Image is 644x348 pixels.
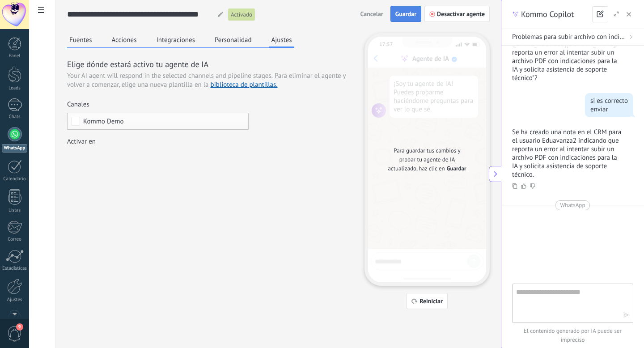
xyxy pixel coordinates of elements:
button: Ajustes [269,33,294,48]
button: Integraciones [154,33,198,47]
span: Kommo Demo [83,118,124,125]
button: Acciones [110,33,139,47]
button: Reiniciar [407,293,448,309]
span: Activar en [67,137,96,146]
button: Cancelar [356,7,387,21]
span: Problemas para subir archivo con indicaciones para programar robot IA [512,33,626,42]
span: Reiniciar [419,298,443,304]
h3: Elige dónde estará activo tu agente de IA [67,59,353,70]
div: WhatsApp [2,144,27,153]
span: Desactivar agente [437,11,485,17]
span: WhatsApp [560,201,585,210]
div: Calendario [2,176,28,182]
div: si es correcto enviar [590,97,628,114]
p: ¿Está seguro de que desea agregar una nota al lead con el texto: "El usuario Eduavanza2 ([EMAIL_A... [512,14,623,82]
span: Kommo Copilot [521,9,574,20]
span: El contenido generado por IA puede ser impreciso [512,327,633,344]
div: Estadísticas [2,266,28,272]
span: Your AI agent will respond in the selected channels and pipeline stages. [67,72,273,81]
button: Problemas para subir archivo con indicaciones para programar robot IA [501,29,644,46]
button: Personalidad [212,33,254,47]
div: Listas [2,208,28,213]
div: Panel [2,53,28,59]
a: biblioteca de plantillas. [211,81,278,89]
p: Se ha creado una nota en el CRM para el usuario Eduavanza2 indicando que reporta un error al inte... [512,128,623,179]
span: Para guardar tus cambios y probar tu agente de IA actualizado, haz clic en [388,147,460,172]
button: Desactivar agente [424,6,490,22]
span: 9 [16,323,23,331]
span: Guardar [447,164,466,173]
div: Leads [2,85,28,91]
button: Guardar [390,6,421,22]
span: Para eliminar el agente y volver a comenzar, elige una nueva plantilla en la [67,72,346,89]
div: Chats [2,114,28,120]
span: Activado [231,10,252,19]
span: Cancelar [360,11,383,17]
span: Canales [67,100,89,109]
button: Fuentes [67,33,94,47]
div: Correo [2,237,28,242]
span: Guardar [395,11,416,17]
div: Ajustes [2,297,28,303]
